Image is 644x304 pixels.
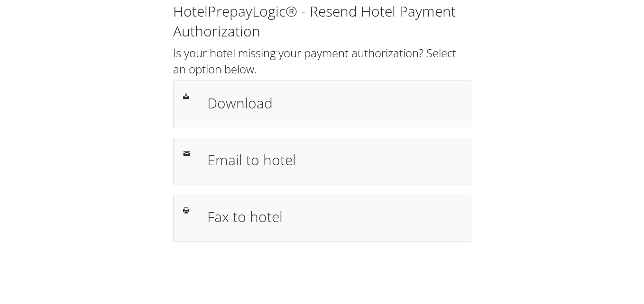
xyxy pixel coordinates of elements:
a: Email to hotel [173,138,471,185]
h1: Email to hotel [207,149,461,170]
h2: Is your hotel missing your payment authorization? Select an option below. [173,45,471,77]
h1: HotelPrepayLogic® - Resend Hotel Payment Authorization [173,1,471,41]
h1: Fax to hotel [207,206,461,227]
a: Download [173,80,471,128]
a: Fax to hotel [173,195,471,242]
h1: Download [207,92,461,114]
